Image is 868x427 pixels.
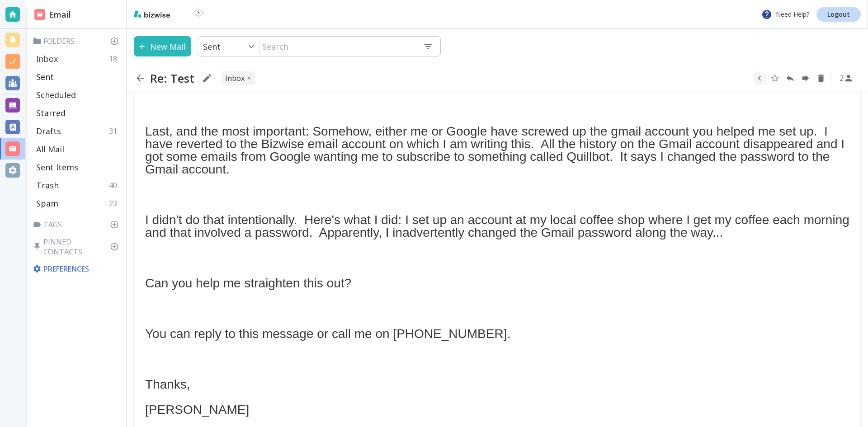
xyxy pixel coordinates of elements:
div: Sent [33,68,123,86]
button: Forward [799,71,812,85]
img: BioTech International [178,7,219,22]
p: Sent Items [36,162,78,173]
button: See Participants [835,67,857,89]
div: Sent Items [33,158,123,176]
div: Scheduled [33,86,123,104]
p: Tags [33,220,123,230]
img: DashboardSidebarEmail.svg [34,9,45,20]
p: Scheduled [36,89,76,100]
p: Need Help? [761,9,809,20]
p: Trash [36,180,59,191]
p: Drafts [36,126,61,136]
p: Sent [36,71,54,82]
div: Inbox18 [33,50,123,68]
div: Drafts31 [33,122,123,140]
button: Delete [814,71,828,85]
button: Reply [783,71,797,85]
input: Search [260,37,416,56]
p: Pinned Contacts [33,237,123,257]
h2: Re: Test [150,71,194,85]
div: Preferences [31,260,123,277]
div: Spam23 [33,194,123,212]
p: 18 [109,54,121,64]
p: Folders [33,36,123,46]
p: 23 [109,198,121,208]
p: Logout [827,11,850,18]
p: 2 [840,73,844,83]
h2: Email [34,9,71,21]
p: Starred [36,108,66,118]
p: Preferences [33,264,121,274]
p: 40 [109,180,121,190]
div: All Mail [33,140,123,158]
button: New Mail [134,36,191,56]
img: bizwise [134,10,170,18]
div: Starred [33,104,123,122]
p: INBOX [225,73,245,83]
p: All Mail [36,144,64,155]
div: Trash40 [33,176,123,194]
p: Spam [36,198,58,209]
a: Logout [816,7,861,22]
p: 31 [109,126,121,136]
p: Sent [203,41,221,52]
p: Inbox [36,53,58,64]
